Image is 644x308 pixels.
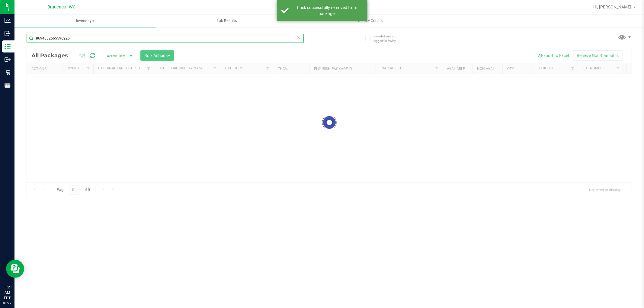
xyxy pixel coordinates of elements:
[209,18,245,24] span: Lab Results
[14,14,156,27] a: Inventory
[297,34,301,42] span: Clear
[5,17,11,24] inline-svg: Analytics
[48,5,76,10] span: Bradenton WC
[292,5,363,17] div: Lock successfully removed from package.
[298,14,439,27] a: Inventory Counts
[5,56,11,62] inline-svg: Outbound
[3,301,12,305] p: 08/27
[346,18,391,24] span: Inventory Counts
[14,18,156,24] span: Inventory
[5,69,11,75] inline-svg: Retail
[5,43,11,49] inline-svg: Inventory
[373,34,404,43] span: Include items not tagged for facility
[6,260,24,278] iframe: Resource center
[593,5,633,9] span: Hi, [PERSON_NAME]!
[5,30,11,37] inline-svg: Inbound
[3,284,12,301] p: 11:21 AM EDT
[27,34,304,43] input: Search Package ID, Item Name, SKU, Lot or Part Number...
[5,82,11,88] inline-svg: Reports
[156,14,298,27] a: Lab Results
